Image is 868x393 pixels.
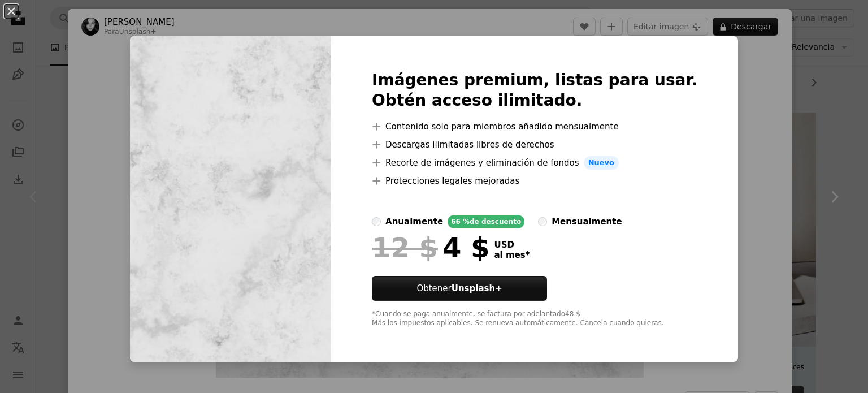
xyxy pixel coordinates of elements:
div: anualmente [385,215,443,228]
div: 66 % de descuento [448,215,524,228]
h2: Imágenes premium, listas para usar. Obtén acceso ilimitado. [372,70,697,111]
span: USD [494,240,530,250]
li: Contenido solo para miembros añadido mensualmente [372,120,697,133]
li: Descargas ilimitadas libres de derechos [372,138,697,152]
input: mensualmente [538,217,547,226]
strong: Unsplash+ [452,283,502,293]
span: al mes * [494,250,530,260]
input: anualmente66 %de descuento [372,217,381,226]
li: Protecciones legales mejoradas [372,174,697,188]
span: Nuevo [584,156,619,170]
button: ObtenerUnsplash+ [372,276,547,301]
li: Recorte de imágenes y eliminación de fondos [372,156,697,170]
span: 12 $ [372,233,438,262]
div: mensualmente [552,215,622,228]
div: *Cuando se paga anualmente, se factura por adelantado 48 $ Más los impuestos aplicables. Se renue... [372,310,697,328]
img: premium_photo-1706867970215-e94b7a4243d6 [130,36,331,362]
div: 4 $ [372,233,489,262]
